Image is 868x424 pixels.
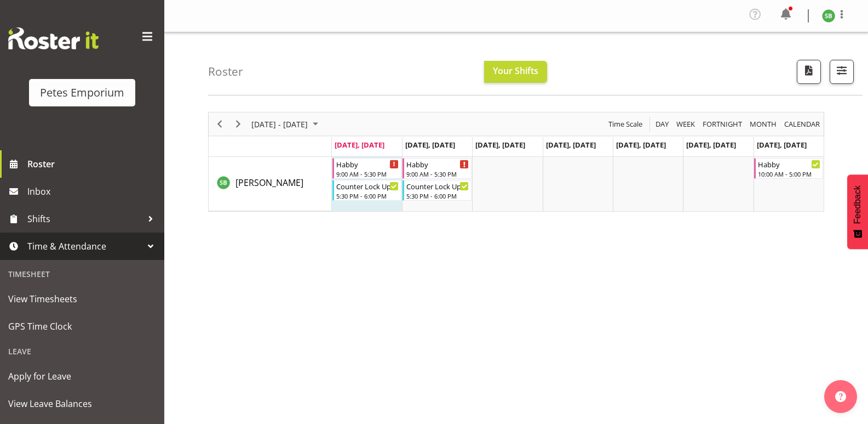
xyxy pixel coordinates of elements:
[332,158,401,179] div: Stephanie Burdan"s event - Habby Begin From Monday, September 1, 2025 at 9:00:00 AM GMT+12:00 End...
[208,65,243,78] h4: Roster
[27,238,142,255] span: Time & Attendance
[210,112,229,135] div: Previous
[406,191,469,200] div: 5:30 PM - 6:00 PM
[484,61,547,83] button: Your Shifts
[783,117,822,131] button: Month
[332,157,824,211] table: Timeline Week of September 1, 2025
[758,169,820,178] div: 10:00 AM - 5:00 PM
[235,176,303,189] a: [PERSON_NAME]
[336,191,399,200] div: 5:30 PM - 6:00 PM
[757,140,807,150] span: [DATE], [DATE]
[675,117,696,131] span: Week
[758,159,820,169] div: Habby
[27,156,159,172] span: Roster
[822,9,835,22] img: stephanie-burden9828.jpg
[3,263,162,285] div: Timesheet
[403,158,472,179] div: Stephanie Burdan"s event - Habby Begin From Tuesday, September 2, 2025 at 9:00:00 AM GMT+12:00 En...
[3,285,162,313] a: View Timesheets
[701,117,744,131] button: Fortnight
[335,140,384,150] span: [DATE], [DATE]
[40,84,124,101] div: Petes Emporium
[702,117,743,131] span: Fortnight
[336,159,399,169] div: Habby
[675,117,697,131] button: Timeline Week
[607,117,643,131] span: Time Scale
[8,291,156,307] span: View Timesheets
[546,140,596,150] span: [DATE], [DATE]
[835,391,846,402] img: help-xxl-2.png
[654,117,671,131] button: Timeline Day
[406,159,469,169] div: Habby
[27,183,159,200] span: Inbox
[3,313,162,340] a: GPS Time Clock
[3,340,162,363] div: Leave
[853,185,863,224] span: Feedback
[607,117,645,131] button: Time Scale
[3,390,162,417] a: View Leave Balances
[847,174,868,249] button: Feedback - Show survey
[336,169,399,178] div: 9:00 AM - 5:30 PM
[27,211,142,227] span: Shifts
[654,117,670,131] span: Day
[405,140,455,150] span: [DATE], [DATE]
[783,117,821,131] span: calendar
[8,27,99,49] img: Rosterit website logo
[250,117,323,131] button: September 01 - 07, 2025
[748,117,779,131] button: Timeline Month
[406,180,469,191] div: Counter Lock Up
[332,180,401,201] div: Stephanie Burdan"s event - Counter Lock Up Begin From Monday, September 1, 2025 at 5:30:00 PM GMT...
[493,65,538,77] span: Your Shifts
[208,112,824,212] div: Timeline Week of September 1, 2025
[8,368,156,385] span: Apply for Leave
[616,140,666,150] span: [DATE], [DATE]
[336,180,399,191] div: Counter Lock Up
[475,140,525,150] span: [DATE], [DATE]
[3,363,162,390] a: Apply for Leave
[403,180,472,201] div: Stephanie Burdan"s event - Counter Lock Up Begin From Tuesday, September 2, 2025 at 5:30:00 PM GM...
[212,117,227,131] button: Previous
[686,140,736,150] span: [DATE], [DATE]
[406,169,469,178] div: 9:00 AM - 5:30 PM
[250,117,309,131] span: [DATE] - [DATE]
[209,157,332,211] td: Stephanie Burdan resource
[749,117,778,131] span: Month
[830,60,854,84] button: Filter Shifts
[231,117,246,131] button: Next
[8,318,156,335] span: GPS Time Clock
[754,158,823,179] div: Stephanie Burdan"s event - Habby Begin From Sunday, September 7, 2025 at 10:00:00 AM GMT+12:00 En...
[8,395,156,412] span: View Leave Balances
[229,112,248,135] div: Next
[235,177,303,189] span: [PERSON_NAME]
[797,60,821,84] button: Download a PDF of the roster according to the set date range.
